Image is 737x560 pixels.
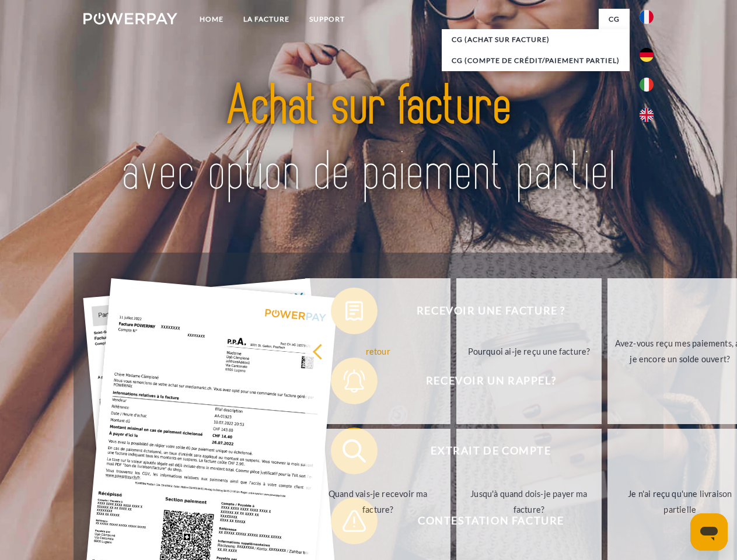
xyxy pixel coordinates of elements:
a: Support [299,9,355,30]
img: fr [640,10,654,24]
iframe: Bouton de lancement de la fenêtre de messagerie [690,513,728,551]
img: en [640,108,654,122]
img: de [640,48,654,62]
div: Jusqu'à quand dois-je payer ma facture? [463,486,595,517]
a: Home [190,9,233,30]
img: logo-powerpay-white.svg [83,13,177,24]
div: retour [312,343,443,359]
div: Pourquoi ai-je reçu une facture? [463,343,595,359]
a: LA FACTURE [233,9,299,30]
img: it [640,78,654,92]
a: CG [599,9,630,30]
img: title-powerpay_fr.svg [111,56,626,223]
a: CG (achat sur facture) [442,29,630,50]
a: CG (Compte de crédit/paiement partiel) [442,50,630,71]
div: Quand vais-je recevoir ma facture? [312,486,443,517]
